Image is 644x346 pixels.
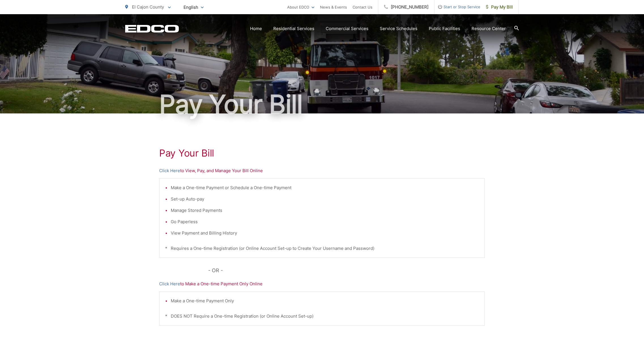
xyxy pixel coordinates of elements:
[208,266,485,275] p: - OR -
[380,25,417,32] a: Service Schedules
[171,184,479,191] li: Make a One-time Payment or Schedule a One-time Payment
[250,25,262,32] a: Home
[171,218,479,225] li: Go Paperless
[429,25,460,32] a: Public Facilities
[320,4,347,10] a: News & Events
[165,245,479,252] p: * Requires a One-time Registration (or Online Account Set-up to Create Your Username and Password)
[171,298,479,304] li: Make a One-time Payment Only
[159,167,485,174] p: to View, Pay, and Manage Your Bill Online
[132,4,164,10] span: El Cajon County
[273,25,314,32] a: Residential Services
[486,4,513,10] span: Pay My Bill
[159,147,485,159] h1: Pay Your Bill
[159,167,180,174] a: Click Here
[159,280,180,287] a: Click Here
[353,4,372,10] a: Contact Us
[171,230,479,237] li: View Payment and Billing History
[159,280,485,287] p: to Make a One-time Payment Only Online
[171,207,479,214] li: Manage Stored Payments
[125,90,519,119] h1: Pay Your Bill
[472,25,506,32] a: Resource Center
[125,25,179,33] a: EDCD logo. Return to the homepage.
[326,25,368,32] a: Commercial Services
[165,313,479,320] p: * DOES NOT Require a One-time Registration (or Online Account Set-up)
[287,4,314,10] a: About EDCO
[179,2,208,12] span: English
[171,196,479,202] li: Set-up Auto-pay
